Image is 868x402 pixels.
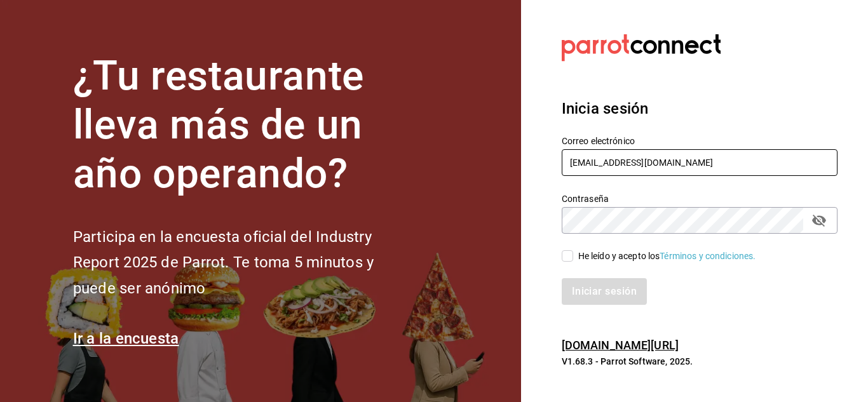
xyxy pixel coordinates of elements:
a: Ir a la encuesta [73,330,179,347]
p: V1.68.3 - Parrot Software, 2025. [562,355,837,368]
label: Contraseña [562,194,837,203]
h3: Inicia sesión [562,97,837,120]
div: He leído y acepto los [578,250,756,263]
input: Ingresa tu correo electrónico [562,149,837,176]
label: Correo electrónico [562,137,837,145]
h2: Participa en la encuesta oficial del Industry Report 2025 de Parrot. Te toma 5 minutos y puede se... [73,224,416,302]
button: passwordField [808,210,830,231]
a: Términos y condiciones. [660,251,756,261]
a: [DOMAIN_NAME][URL] [562,338,679,352]
h1: ¿Tu restaurante lleva más de un año operando? [73,52,416,198]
